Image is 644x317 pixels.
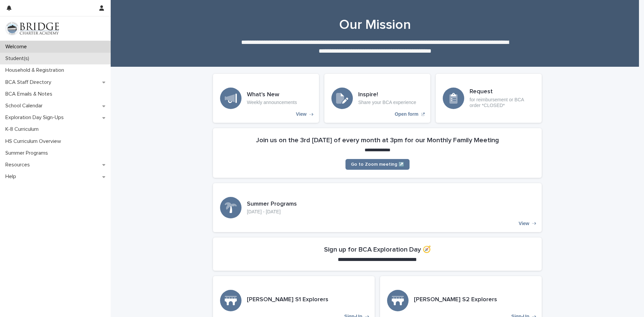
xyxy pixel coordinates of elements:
p: Resources [3,162,35,168]
h3: Summer Programs [247,201,297,208]
p: Weekly announcements [247,100,297,105]
a: View [213,74,319,123]
p: View [296,111,307,117]
p: Exploration Day Sign-Ups [3,114,69,121]
a: Open form [324,74,430,123]
h3: What's New [247,91,297,99]
h3: Request [470,88,535,96]
p: BCA Emails & Notes [3,91,58,97]
img: V1C1m3IdTEidaUdm9Hs0 [5,22,59,35]
p: Share your BCA experience [358,100,416,105]
p: Student(s) [3,55,35,62]
p: Help [3,173,21,180]
a: View [213,183,542,232]
p: Household & Registration [3,67,69,73]
h3: [PERSON_NAME] S2 Explorers [414,296,497,304]
p: BCA Staff Directory [3,79,57,86]
p: HS Curriculum Overview [3,138,66,145]
h1: Our Mission [211,17,539,33]
p: View [519,221,529,226]
p: for reimbursement or BCA order *CLOSED* [470,97,535,108]
h3: Inspire! [358,91,416,99]
h2: Sign up for BCA Exploration Day 🧭 [324,246,431,254]
a: Go to Zoom meeting ↗️ [345,159,410,170]
p: Open form [395,111,419,117]
p: School Calendar [3,103,48,109]
h2: Join us on the 3rd [DATE] of every month at 3pm for our Monthly Family Meeting [256,136,499,144]
p: [DATE] - [DATE] [247,209,297,215]
p: Summer Programs [3,150,53,156]
span: Go to Zoom meeting ↗️ [351,162,404,167]
p: Welcome [3,44,32,50]
h3: [PERSON_NAME] S1 Explorers [247,296,328,304]
p: K-8 Curriculum [3,126,44,133]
